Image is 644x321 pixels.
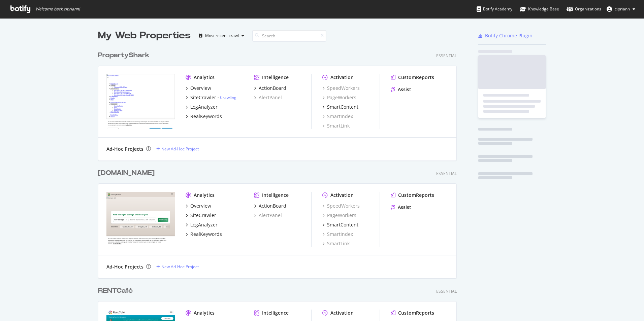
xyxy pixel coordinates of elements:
[262,74,289,81] div: Intelligence
[194,192,215,199] div: Analytics
[186,231,222,238] a: RealKeywords
[190,85,211,92] div: Overview
[196,30,247,41] button: Most recent crawl
[190,203,211,209] div: Overview
[259,85,286,92] div: ActionBoard
[190,113,222,120] div: RealKeywords
[436,171,457,176] div: Essential
[567,6,601,12] div: Organizations
[186,94,236,101] a: SiteCrawler- Crawling
[322,203,360,209] a: SpeedWorkers
[106,146,143,152] div: Ad-Hoc Projects
[477,6,512,12] div: Botify Academy
[98,168,155,178] div: [DOMAIN_NAME]
[254,94,282,101] a: AlertPanel
[186,203,211,209] a: Overview
[190,221,218,228] div: LogAnalyzer
[485,32,533,39] div: Botify Chrome Plugin
[436,288,457,294] div: Essential
[322,122,350,129] a: SmartLink
[186,212,216,219] a: SiteCrawler
[161,264,199,270] div: New Ad-Hoc Project
[322,85,360,92] a: SpeedWorkers
[520,6,559,12] div: Knowledge Base
[98,286,133,296] div: RENTCafé
[254,212,282,219] a: AlertPanel
[106,192,175,246] img: storagecafe.com
[391,310,434,316] a: CustomReports
[262,192,289,199] div: Intelligence
[330,310,354,316] div: Activation
[252,30,326,42] input: Search
[186,104,218,110] a: LogAnalyzer
[156,264,199,270] a: New Ad-Hoc Project
[254,203,286,209] a: ActionBoard
[398,86,411,93] div: Assist
[391,204,411,211] a: Assist
[330,192,354,199] div: Activation
[322,212,356,219] a: PageWorkers
[98,50,150,60] div: PropertyShark
[205,34,239,38] div: Most recent crawl
[322,104,358,110] a: SmartContent
[194,74,215,81] div: Analytics
[186,85,211,92] a: Overview
[190,104,218,110] div: LogAnalyzer
[322,221,358,228] a: SmartContent
[190,212,216,219] div: SiteCrawler
[391,192,434,199] a: CustomReports
[254,85,286,92] a: ActionBoard
[194,310,215,316] div: Analytics
[220,95,236,100] a: Crawling
[218,95,236,100] div: -
[327,104,358,110] div: SmartContent
[478,32,533,39] a: Botify Chrome Plugin
[391,74,434,81] a: CustomReports
[98,168,157,178] a: [DOMAIN_NAME]
[106,263,143,270] div: Ad-Hoc Projects
[322,231,353,238] a: SmartIndex
[398,74,434,81] div: CustomReports
[156,146,199,152] a: New Ad-Hoc Project
[398,192,434,199] div: CustomReports
[322,94,356,101] a: PageWorkers
[322,113,353,120] a: SmartIndex
[190,231,222,238] div: RealKeywords
[327,221,358,228] div: SmartContent
[398,310,434,316] div: CustomReports
[98,29,191,42] div: My Web Properties
[436,53,457,59] div: Essential
[190,94,216,101] div: SiteCrawler
[98,50,152,60] a: PropertyShark
[330,74,354,81] div: Activation
[322,240,350,247] a: SmartLink
[615,6,630,12] span: cipriann
[106,74,175,129] img: propertyshark.com
[186,221,218,228] a: LogAnalyzer
[262,310,289,316] div: Intelligence
[398,204,411,211] div: Assist
[259,203,286,209] div: ActionBoard
[161,146,199,152] div: New Ad-Hoc Project
[98,286,135,296] a: RENTCafé
[35,6,80,12] span: Welcome back, cipriann !
[391,86,411,93] a: Assist
[186,113,222,120] a: RealKeywords
[601,4,641,14] button: cipriann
